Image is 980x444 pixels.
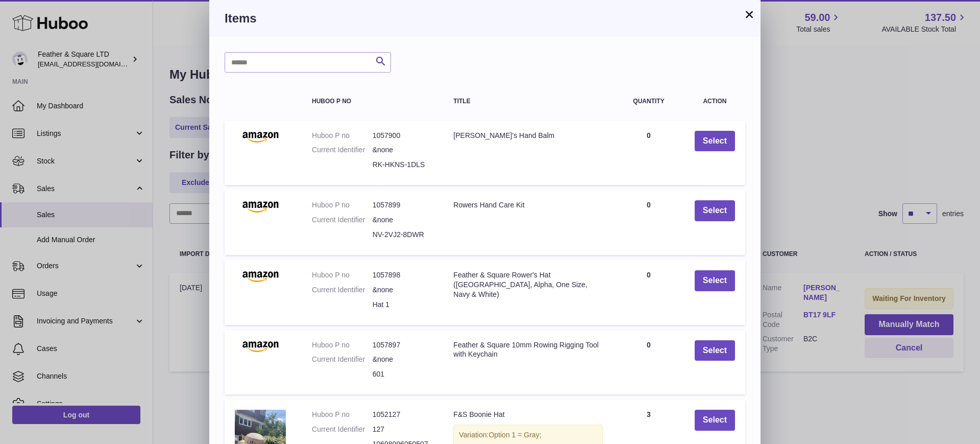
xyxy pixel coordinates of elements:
div: F&S Boonie Hat [453,410,603,419]
dt: Current Identifier [312,355,373,364]
dt: Huboo P no [312,270,373,280]
dd: 1057897 [373,340,433,350]
dt: Current Identifier [312,425,373,434]
img: Feather & Square Rower's Hat (UK, Alpha, One Size, Navy & White) [235,270,286,283]
th: Title [443,88,613,115]
dd: &none [373,215,433,225]
dt: Huboo P no [312,340,373,350]
h3: Items [225,10,745,27]
div: Rowers Hand Care Kit [453,200,603,210]
img: Rowers Hand Care Kit [235,200,286,213]
dd: 1057900 [373,131,433,141]
button: Select [695,410,735,431]
button: Select [695,200,735,221]
td: 0 [613,260,684,325]
dd: 1057898 [373,270,433,280]
dd: RK-HKNS-1DLS [373,160,433,170]
td: 0 [613,121,684,185]
button: × [743,8,755,20]
dt: Huboo P no [312,410,373,419]
img: Feather & Square 10mm Rowing Rigging Tool with Keychain [235,340,286,353]
div: Feather & Square Rower's Hat ([GEOGRAPHIC_DATA], Alpha, One Size, Navy & White) [453,270,603,299]
dd: 1052127 [373,410,433,419]
div: [PERSON_NAME]'s Hand Balm [453,131,603,141]
th: Action [684,88,745,115]
td: 0 [613,190,684,255]
dd: 601 [373,369,433,379]
span: Option 1 = Gray; [488,431,541,439]
div: Feather & Square 10mm Rowing Rigging Tool with Keychain [453,340,603,360]
th: Quantity [613,88,684,115]
button: Select [695,270,735,291]
dd: NV-2VJ2-8DWR [373,230,433,240]
button: Select [695,131,735,152]
th: Huboo P no [302,88,443,115]
dt: Current Identifier [312,145,373,155]
dd: Hat 1 [373,300,433,310]
dd: &none [373,355,433,364]
dt: Current Identifier [312,215,373,225]
dd: &none [373,285,433,295]
img: Rower's Hand Balm [235,131,286,143]
dd: &none [373,145,433,155]
td: 0 [613,330,684,395]
dd: 1057899 [373,200,433,210]
dd: 127 [373,425,433,434]
dt: Current Identifier [312,285,373,295]
dt: Huboo P no [312,131,373,141]
button: Select [695,340,735,361]
dt: Huboo P no [312,200,373,210]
